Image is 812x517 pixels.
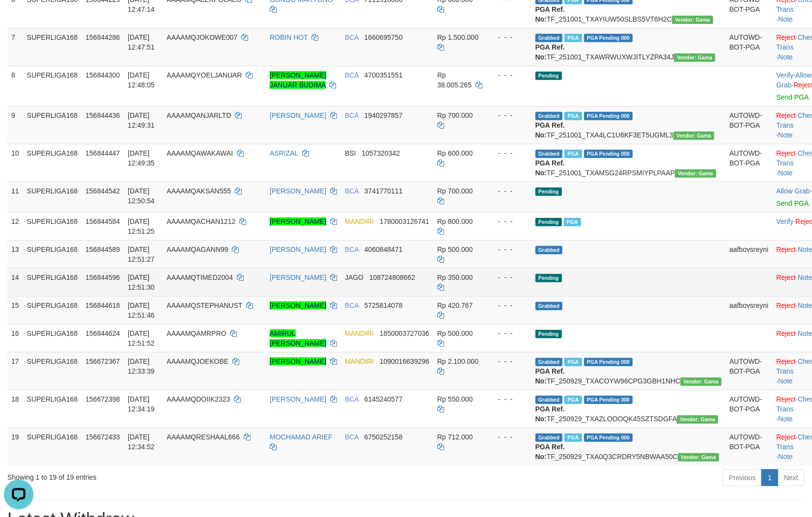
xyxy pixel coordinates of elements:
span: Copy 1780003126741 to clipboard [380,218,429,225]
span: MANDIRI [345,329,374,337]
a: Note [778,169,793,177]
span: Rp 550.000 [437,395,473,403]
a: Note [778,15,793,23]
td: AUTOWD-BOT-PGA [726,28,772,66]
div: - - - [490,272,528,282]
a: Reject [776,33,796,41]
td: TF_251001_TXA4LC1U6KF3ET5UGML3 [532,106,726,144]
td: 18 [7,390,23,428]
td: TF_250929_TXA0Q3CRDRY5NBWAA50C [532,428,726,465]
td: AUTOWD-BOT-PGA [726,428,772,465]
span: Grabbed [535,150,563,158]
td: AUTOWD-BOT-PGA [726,144,772,182]
span: Pending [535,330,562,338]
span: Pending [535,218,562,226]
span: Rp 712.000 [437,433,473,441]
td: SUPERLIGA168 [23,106,82,144]
td: 8 [7,66,23,106]
span: [DATE] 12:51:46 [128,301,155,319]
td: aafbovsreyni [726,240,772,268]
div: - - - [490,432,528,442]
a: Reject [776,395,796,403]
td: SUPERLIGA168 [23,182,82,212]
span: Copy 5725814078 to clipboard [364,301,403,309]
span: BSI [345,149,356,157]
td: 12 [7,212,23,240]
td: aafbovsreyni [726,296,772,324]
span: Rp 500.000 [437,329,473,337]
td: SUPERLIGA168 [23,66,82,106]
span: AAAAMQAMRPRO [167,329,226,337]
span: Copy 4060848471 to clipboard [364,245,403,253]
a: [PERSON_NAME] [270,111,326,119]
span: [DATE] 12:50:54 [128,187,155,205]
span: Rp 700.000 [437,111,473,119]
span: AAAAMQACHAN1212 [167,218,235,225]
a: Reject [776,329,796,337]
span: PGA Pending [584,358,633,366]
a: Verify [776,218,793,225]
b: PGA Ref. No: [535,121,565,139]
span: Grabbed [535,246,563,254]
span: Vendor URL: https://trx31.1velocity.biz [678,453,719,462]
td: SUPERLIGA168 [23,324,82,352]
td: SUPERLIGA168 [23,212,82,240]
td: 7 [7,28,23,66]
span: [DATE] 12:49:35 [128,149,155,167]
span: Rp 800.000 [437,218,473,225]
span: AAAAMQRESHAAL666 [167,433,240,441]
a: [PERSON_NAME] [270,245,326,253]
div: - - - [490,300,528,310]
a: [PERSON_NAME] [270,218,326,225]
a: Allow Grab [776,71,812,89]
span: Copy 1090016639296 to clipboard [380,357,429,365]
div: - - - [490,245,528,254]
span: Copy 1660695750 to clipboard [364,33,403,41]
a: Allow Grab [776,187,810,195]
span: 156844618 [85,301,120,309]
span: 156672433 [85,433,120,441]
td: AUTOWD-BOT-PGA [726,352,772,390]
td: 19 [7,428,23,465]
span: Copy 1940297857 to clipboard [364,111,403,119]
a: Reject [776,357,796,365]
span: AAAAMQTIMED2004 [167,273,233,281]
a: 1 [761,469,778,486]
span: BCA [345,187,359,195]
span: PGA Pending [584,150,633,158]
td: AUTOWD-BOT-PGA [726,390,772,428]
span: Vendor URL: https://trx31.1velocity.biz [672,16,713,24]
span: Vendor URL: https://trx31.1velocity.biz [677,415,718,424]
span: Marked by aafsoycanthlai [564,218,581,226]
span: [DATE] 12:47:51 [128,33,155,51]
button: Open LiveChat chat widget [4,4,33,33]
span: 156844447 [85,149,120,157]
a: [PERSON_NAME] [270,395,326,403]
div: - - - [490,186,528,196]
span: 156672398 [85,395,120,403]
div: - - - [490,32,528,42]
a: Reject [776,111,796,119]
td: SUPERLIGA168 [23,352,82,390]
b: PGA Ref. No: [535,5,565,23]
b: PGA Ref. No: [535,405,565,423]
span: Marked by aafsengchandara [564,358,582,366]
a: Reject [776,245,796,253]
div: - - - [490,394,528,404]
a: [PERSON_NAME] [270,357,326,365]
span: BCA [345,33,359,41]
b: PGA Ref. No: [535,443,565,461]
a: MOCHAMAD ARIEF [270,433,333,441]
span: PGA Pending [584,396,633,404]
td: 9 [7,106,23,144]
td: 11 [7,182,23,212]
div: - - - [490,328,528,338]
span: Pending [535,72,562,80]
span: BCA [345,71,359,79]
span: · [776,187,812,195]
span: Pending [535,274,562,282]
a: ASRIZAL [270,149,298,157]
span: AAAAMQANJARLTD [167,111,231,119]
span: [DATE] 12:51:27 [128,245,155,263]
div: - - - [490,110,528,120]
